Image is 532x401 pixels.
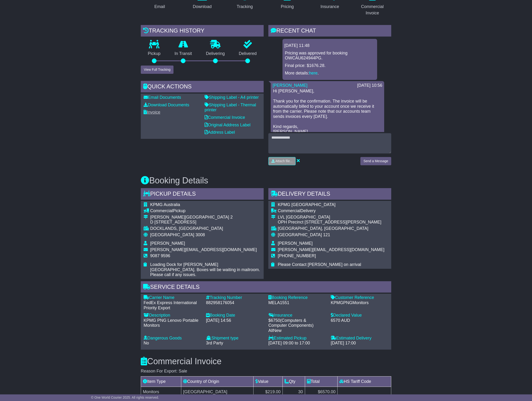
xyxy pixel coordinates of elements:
[278,226,384,231] div: [GEOGRAPHIC_DATA], [GEOGRAPHIC_DATA]
[278,220,384,225] div: OPH Precinct [STREET_ADDRESS][PERSON_NAME]
[181,387,254,397] td: [GEOGRAPHIC_DATA]
[268,336,326,341] div: Estimated Pickup
[144,318,201,328] div: KPMG PNG Lenovo Portable Monitors
[331,336,388,341] div: Estimated Delivery
[305,376,338,387] td: Total
[268,341,326,346] div: [DATE] 09:00 to 17:00
[141,369,391,374] div: Reason For Export: Sale
[284,43,375,48] div: [DATE] 11:48
[278,208,384,214] div: Delivery
[268,313,326,318] div: Insurance
[206,300,264,306] div: 882958176054
[150,208,173,213] span: Commercial
[141,66,173,74] button: View Full Tracking
[285,71,375,76] p: More details: .
[141,281,391,294] div: Service Details
[150,262,260,277] span: Loading Dock for [PERSON_NAME][GEOGRAPHIC_DATA]. Boxes will be waiting in mailroom. Please call i...
[278,232,322,237] span: [GEOGRAPHIC_DATA]
[360,157,391,165] button: Send a Message
[150,215,261,220] div: [PERSON_NAME][GEOGRAPHIC_DATA] 2
[268,328,326,333] div: AllNew
[278,241,313,246] span: [PERSON_NAME]
[181,376,254,387] td: Country of Origin
[323,232,330,237] span: 121
[141,376,181,387] td: Item Type
[278,215,384,220] div: LVL [GEOGRAPHIC_DATA]
[254,387,282,397] td: $219.00
[193,4,212,10] div: Download
[271,318,280,323] span: 6750
[338,376,391,387] td: HS Tariff Code
[232,51,264,56] p: Delivered
[254,376,282,387] td: Value
[278,247,384,252] span: [PERSON_NAME][EMAIL_ADDRESS][DOMAIN_NAME]
[309,71,318,75] a: here
[357,83,382,88] div: [DATE] 10:56
[141,51,168,56] p: Pickup
[141,176,391,185] h3: Booking Details
[268,25,391,38] div: RECENT CHAT
[268,188,391,201] div: Delivery Details
[206,313,264,318] div: Booking Date
[150,241,185,246] span: [PERSON_NAME]
[150,220,261,225] div: D [STREET_ADDRESS]
[144,110,160,115] a: Invoice
[205,123,250,127] a: Original Address Label
[150,253,170,258] span: 9087 9596
[206,318,264,323] div: [DATE] 14:56
[168,51,199,56] p: In Transit
[331,341,388,346] div: [DATE] 17:00
[285,51,375,61] p: Pricing was approved for booking OWCAU624944PG.
[278,208,300,213] span: Commercial
[268,318,326,333] div: $ ( )
[141,357,391,366] h3: Commercial Invoice
[141,188,264,201] div: Pickup Details
[141,387,181,397] td: Monitors
[268,318,312,328] span: Computers & Computer Components
[268,300,326,306] div: MELA1551
[195,232,205,237] span: 3008
[281,4,294,10] div: Pricing
[141,81,264,94] div: Quick Actions
[206,336,264,341] div: Shipment type
[237,4,253,10] div: Tracking
[285,63,375,68] p: Final price: $1676.28.
[205,103,256,112] a: Shipping Label - Thermal printer
[205,95,259,100] a: Shipping Label - A4 printer
[331,313,388,318] div: Declared Value
[150,226,261,231] div: DOCKLANDS, [GEOGRAPHIC_DATA]
[144,341,149,345] span: No
[144,336,201,341] div: Dangerous Goods
[199,51,232,56] p: Delivering
[273,89,382,134] p: Hi [PERSON_NAME], Thank you for the confirmation. The invoice will be automatically billed to you...
[150,232,194,237] span: [GEOGRAPHIC_DATA]
[91,396,159,399] span: © One World Courier 2025. All rights reserved.
[150,202,180,207] span: KPMG Australia
[331,318,388,323] div: 6570 AUD
[206,295,264,300] div: Tracking Number
[154,4,165,10] div: Email
[150,247,257,252] span: [PERSON_NAME][EMAIL_ADDRESS][DOMAIN_NAME]
[305,387,338,397] td: $6570.00
[278,262,361,267] span: Please Contact [PERSON_NAME] on arrival
[278,253,316,258] span: [PHONE_NUMBER]
[320,4,339,10] div: Insurance
[205,130,235,135] a: Address Label
[144,103,189,107] a: Download Documents
[282,387,305,397] td: 30
[144,300,201,310] div: FedEx Express International Priority Export
[141,25,264,38] div: Tracking history
[282,376,305,387] td: Qty
[144,95,181,100] a: Email Documents
[356,4,388,16] div: Commercial Invoice
[331,295,388,300] div: Customer Reference
[331,300,388,306] div: KPMGPNGMonitors
[268,295,326,300] div: Booking Reference
[150,208,261,214] div: Pickup
[206,341,223,345] span: 3rd Party
[273,83,307,88] a: [PERSON_NAME]
[278,202,335,207] span: KPMG [GEOGRAPHIC_DATA]
[144,295,201,300] div: Carrier Name
[205,115,245,120] a: Commercial Invoice
[144,313,201,318] div: Description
